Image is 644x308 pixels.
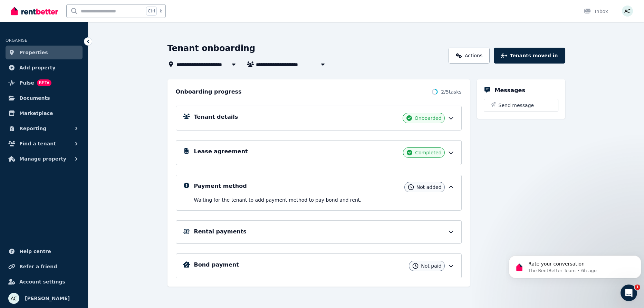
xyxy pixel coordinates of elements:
a: PulseBETA [6,76,83,90]
button: Manage property [6,152,83,166]
a: Account settings [6,275,83,289]
span: Find a tenant [19,139,56,148]
h5: Tenant details [194,113,238,121]
span: Not added [416,184,442,191]
span: Completed [415,149,441,156]
img: Rental Payments [183,229,190,234]
span: ORGANISE [6,38,27,43]
a: Add property [6,61,83,75]
span: Onboarded [415,115,442,122]
span: Not paid [421,262,441,269]
button: Find a tenant [6,137,83,151]
span: BETA [37,79,51,86]
span: Refer a friend [19,262,57,271]
span: Help centre [19,247,51,256]
img: Ana Carvalho [622,6,633,17]
button: Tenants moved in [494,48,565,64]
iframe: Intercom live chat [621,285,637,301]
span: Marketplace [19,109,53,117]
a: Refer a friend [6,260,83,273]
a: Help centre [6,244,83,258]
h5: Lease agreement [194,147,248,156]
span: Send message [499,102,534,109]
span: Add property [19,64,56,72]
span: Documents [19,94,50,102]
h1: Tenant onboarding [167,43,256,54]
span: Ctrl [146,7,157,16]
span: Properties [19,48,48,57]
div: Inbox [584,8,608,15]
p: Waiting for the tenant to add payment method to pay bond and rent . [194,196,454,203]
button: Reporting [6,122,83,135]
span: Manage property [19,155,66,163]
h2: Onboarding progress [176,88,242,96]
span: k [160,8,162,14]
a: Properties [6,46,83,59]
a: Documents [6,91,83,105]
h5: Messages [495,86,525,95]
span: 2 / 5 tasks [441,88,461,95]
a: Marketplace [6,106,83,120]
button: Send message [484,99,558,112]
span: [PERSON_NAME] [25,294,70,302]
iframe: Intercom notifications message [506,241,644,289]
span: Account settings [19,278,65,286]
img: RentBetter [11,6,58,16]
span: Reporting [19,124,46,133]
h5: Payment method [194,182,247,190]
span: 1 [635,285,640,290]
img: Bond Details [183,261,190,268]
span: Pulse [19,79,34,87]
img: Ana Carvalho [8,293,19,304]
a: Actions [449,48,490,64]
h5: Rental payments [194,228,247,236]
h5: Bond payment [194,261,239,269]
